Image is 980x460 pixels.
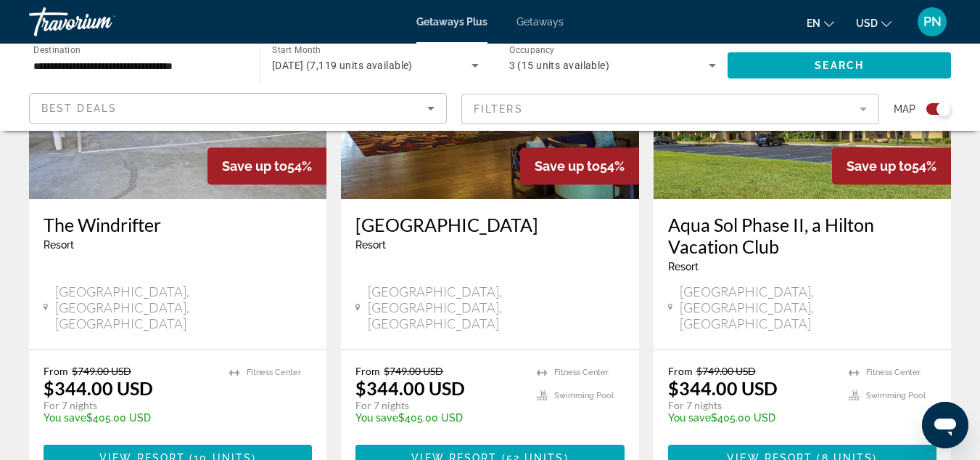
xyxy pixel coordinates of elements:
button: Filter [461,93,879,125]
div: 54% [520,148,639,185]
p: $405.00 USD [355,412,522,424]
span: From [355,365,380,377]
span: Occupancy [509,45,555,55]
a: Travorium [29,3,174,41]
button: Change currency [856,12,892,33]
span: $749.00 USD [696,365,756,377]
button: Change language [807,12,834,33]
iframe: Button to launch messaging window [922,402,968,448]
span: Save up to [535,158,600,174]
button: Search [728,52,951,78]
span: [GEOGRAPHIC_DATA], [GEOGRAPHIC_DATA], [GEOGRAPHIC_DATA] [55,283,312,331]
span: $749.00 USD [384,365,443,377]
span: Start Month [272,45,321,55]
span: Map [894,99,915,119]
span: You save [355,412,398,424]
span: Fitness Center [866,368,921,377]
span: From [668,365,693,377]
p: For 7 nights [355,399,522,412]
p: For 7 nights [44,399,215,412]
span: PN [923,15,942,29]
span: Save up to [222,158,287,174]
p: $344.00 USD [355,377,465,399]
span: en [807,17,820,29]
span: [GEOGRAPHIC_DATA], [GEOGRAPHIC_DATA], [GEOGRAPHIC_DATA] [680,283,936,331]
span: Fitness Center [554,368,609,377]
div: 54% [207,148,326,185]
span: Destination [33,44,81,55]
div: 54% [832,148,951,185]
span: Fitness Center [247,368,301,377]
p: $344.00 USD [668,377,778,399]
p: $344.00 USD [44,377,153,399]
span: $749.00 USD [72,365,131,377]
span: From [44,365,68,377]
span: [DATE] (7,119 units available) [272,60,413,71]
span: [GEOGRAPHIC_DATA], [GEOGRAPHIC_DATA], [GEOGRAPHIC_DATA] [368,283,625,331]
p: $405.00 USD [44,412,215,424]
span: USD [856,17,878,29]
span: Resort [355,239,386,251]
span: Best Deals [41,102,117,114]
span: You save [44,412,86,424]
p: For 7 nights [668,399,834,412]
span: Swimming Pool [866,391,926,400]
span: Resort [668,261,699,273]
a: Aqua Sol Phase II, a Hilton Vacation Club [668,214,936,257]
mat-select: Sort by [41,100,435,117]
p: $405.00 USD [668,412,834,424]
a: Getaways Plus [416,16,487,28]
span: Save up to [847,158,912,174]
span: Swimming Pool [554,391,614,400]
a: Getaways [516,16,564,28]
a: [GEOGRAPHIC_DATA] [355,214,624,235]
span: Search [815,60,864,71]
button: User Menu [913,7,951,37]
span: 3 (15 units available) [509,60,610,71]
span: You save [668,412,711,424]
span: Resort [44,239,74,251]
a: The Windrifter [44,214,312,235]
